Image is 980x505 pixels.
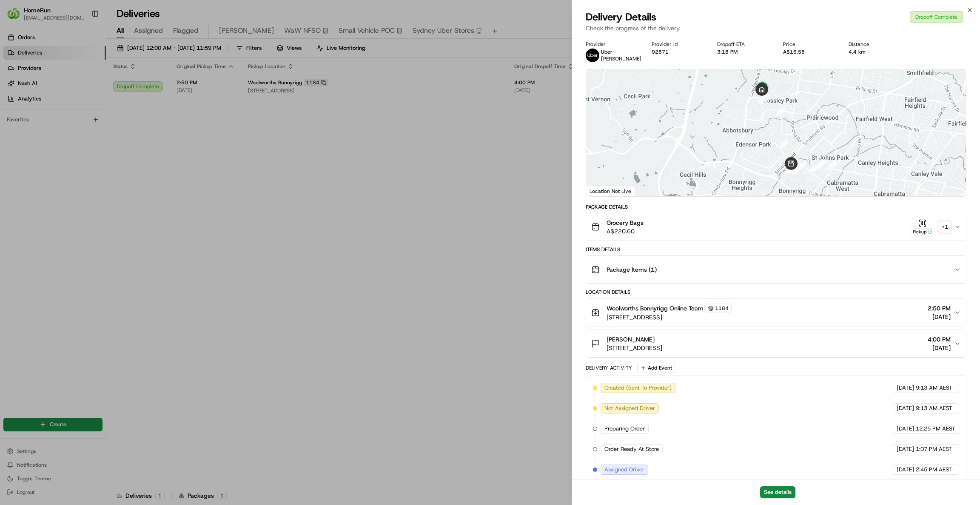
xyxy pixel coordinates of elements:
span: [PERSON_NAME] [601,55,641,62]
div: Distance [849,41,901,48]
div: 13 [775,106,785,116]
div: Price [783,41,835,48]
button: See details [760,486,795,498]
span: [DATE] [897,445,914,453]
div: 2 [826,160,836,169]
span: Preparing Order [604,425,645,433]
div: Delivery Activity [586,364,632,371]
div: Location Details [586,289,966,296]
span: [DATE] [897,466,914,473]
button: Package Items (1) [586,256,966,283]
span: Order Ready At Store [604,445,659,453]
span: [STREET_ADDRESS] [607,344,662,352]
span: Created (Sent To Provider) [604,384,672,392]
button: Grocery BagsA$220.60Pickup+1 [586,213,966,241]
div: Package Details [586,204,966,210]
span: [DATE] [897,405,914,412]
img: uber-new-logo.jpeg [586,49,599,62]
span: Package Items ( 1 ) [607,265,657,274]
span: [DATE] [928,344,951,352]
div: 14 [759,95,769,104]
span: Grocery Bags [607,218,644,227]
span: 2:45 PM AEST [916,466,952,473]
span: 4:00 PM [928,335,951,344]
span: A$220.60 [607,227,644,235]
span: [DATE] [897,425,914,433]
div: + 1 [939,221,951,233]
button: Add Event [637,363,675,373]
span: [PERSON_NAME] [607,335,655,344]
button: Pickup+1 [910,219,951,235]
button: [PERSON_NAME][STREET_ADDRESS]4:00 PM[DATE] [586,330,966,357]
div: 15 [758,92,767,102]
span: Assigned Driver [604,466,644,473]
div: 1 [810,162,819,171]
div: 10 [790,165,800,175]
div: Dropoff ETA [717,41,769,48]
span: [DATE] [897,384,914,392]
div: A$16.58 [783,49,835,55]
div: 3 [815,159,825,169]
div: Pickup [910,228,935,235]
span: Uber [601,49,612,55]
span: 12:25 PM AEST [916,425,955,433]
span: [STREET_ADDRESS] [607,313,732,321]
span: 1:07 PM AEST [916,445,952,453]
span: Woolworths Bonnyrigg Online Team [607,304,704,313]
span: 1184 [715,305,729,312]
div: Provider Id [652,41,704,48]
span: Delivery Details [586,10,656,24]
button: Pickup [910,219,935,235]
div: Provider [586,41,638,48]
div: 11 [797,160,806,169]
span: 9:13 AM AEST [916,405,952,412]
div: Items Details [586,246,966,253]
span: 9:13 AM AEST [916,384,952,392]
span: 2:50 PM [928,304,951,313]
p: Check the progress of the delivery. [586,24,966,32]
div: 3:18 PM [717,49,769,55]
span: Not Assigned Driver [604,405,655,412]
div: 4.4 km [849,49,901,55]
button: Woolworths Bonnyrigg Online Team1184[STREET_ADDRESS]2:50 PM[DATE] [586,298,966,327]
div: Location Not Live [586,186,635,196]
button: 92871 [652,49,669,55]
div: 12 [779,139,788,148]
span: [DATE] [928,313,951,321]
